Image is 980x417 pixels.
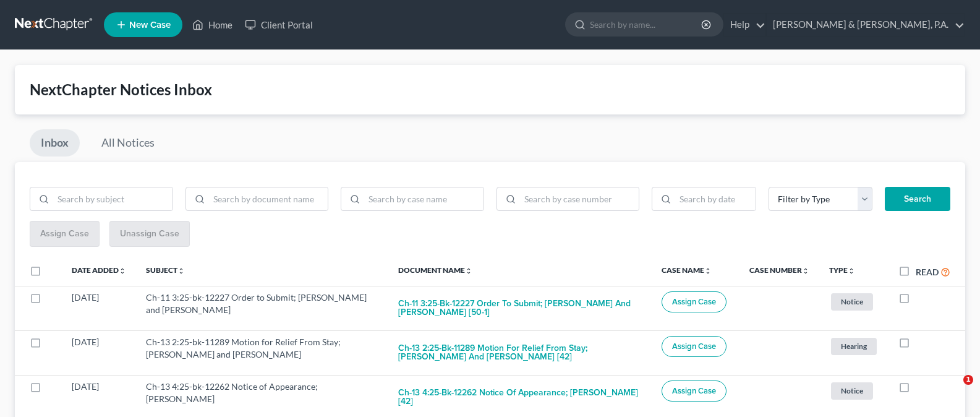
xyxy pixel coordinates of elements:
i: unfold_more [119,267,126,275]
a: Document Nameunfold_more [398,265,472,275]
input: Search by case name [364,187,484,211]
iframe: Intercom live chat [938,375,968,405]
a: Inbox [30,129,80,157]
button: Ch-13 4:25-bk-12262 Notice of Appearance; [PERSON_NAME] [42] [398,380,642,414]
span: Notice [831,293,873,310]
button: Assign Case [662,380,726,402]
input: Search by name... [590,13,703,36]
i: unfold_more [704,267,712,275]
a: [PERSON_NAME] & [PERSON_NAME], P.A. [767,14,965,36]
button: Assign Case [662,336,726,357]
i: unfold_more [802,267,809,275]
span: Assign Case [672,342,716,351]
a: Notice [829,380,879,401]
span: Assign Case [672,297,716,307]
a: Help [724,14,765,36]
a: Case Nameunfold_more [662,265,712,275]
button: Search [885,187,950,212]
td: [DATE] [62,330,136,375]
span: Hearing [831,338,877,355]
button: Ch-13 2:25-bk-11289 Motion for Relief From Stay; [PERSON_NAME] and [PERSON_NAME] [42] [398,336,642,369]
a: Home [186,14,239,36]
a: Date Addedunfold_more [72,265,126,275]
i: unfold_more [177,267,185,275]
a: Client Portal [239,14,319,36]
div: NextChapter Notices Inbox [30,80,950,100]
a: Typeunfold_more [829,265,855,275]
input: Search by subject [53,187,173,211]
a: Case Numberunfold_more [749,265,809,275]
i: unfold_more [848,267,855,275]
span: 1 [963,375,973,385]
a: All Notices [90,129,166,157]
span: New Case [129,20,171,30]
td: [DATE] [62,286,136,330]
i: unfold_more [465,267,472,275]
a: Subjectunfold_more [146,265,185,275]
button: Assign Case [662,291,726,312]
a: Notice [829,291,879,312]
span: Assign Case [672,386,716,396]
input: Search by document name [209,187,328,211]
button: Ch-11 3:25-bk-12227 Order to Submit; [PERSON_NAME] and [PERSON_NAME] [50-1] [398,291,642,325]
span: Notice [831,382,873,399]
td: Ch-13 2:25-bk-11289 Motion for Relief From Stay; [PERSON_NAME] and [PERSON_NAME] [136,330,388,375]
label: Read [916,265,939,278]
td: Ch-11 3:25-bk-12227 Order to Submit; [PERSON_NAME] and [PERSON_NAME] [136,286,388,330]
input: Search by date [675,187,756,211]
input: Search by case number [520,187,639,211]
a: Hearing [829,336,879,356]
